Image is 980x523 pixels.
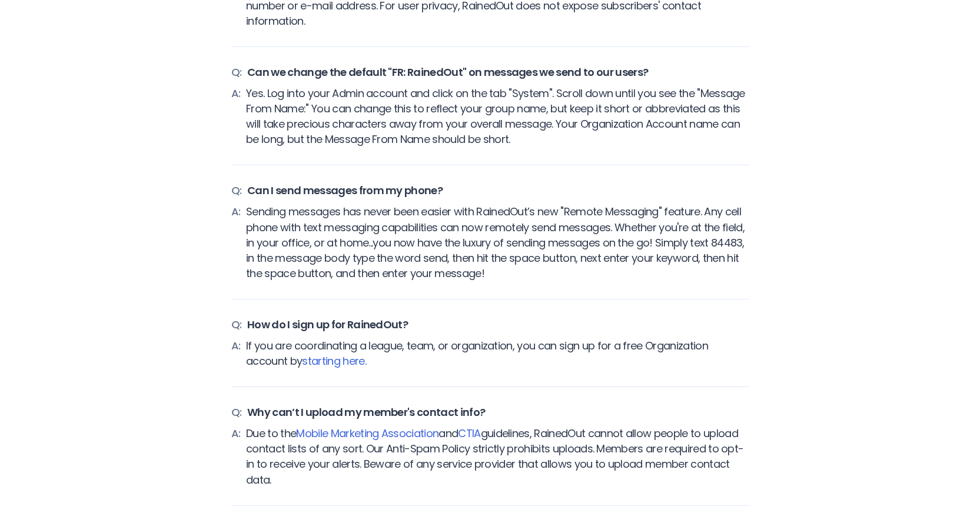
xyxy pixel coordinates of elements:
span: Can we change the default "FR: RainedOut" on messages we send to our users? [247,65,648,80]
span: Sending messages has never been easier with RainedOut’s new "Remote Messaging" feature. Any cell ... [246,204,749,281]
span: Q: [231,183,242,198]
span: A: [231,86,241,147]
a: Mobile Marketing Association [296,426,438,441]
span: Q: [231,317,242,332]
span: A: [231,204,241,281]
span: Yes. Log into your Admin account and click on the tab "System". Scroll down until you see the "Me... [246,86,749,147]
a: starting here. [302,354,366,368]
div: Due to the and guidelines, RainedOut cannot allow people to upload contact lists of any sort. Our... [246,426,749,487]
span: Can I send messages from my phone? [247,183,443,198]
span: A: [231,426,241,487]
a: CTIA [458,426,480,441]
div: If you are coordinating a league, team, or organization, you can sign up for a free Organization ... [246,338,749,369]
span: Why can’t I upload my member's contact info? [247,405,485,420]
span: Q: [231,405,242,420]
span: A: [231,338,241,369]
span: Q: [231,65,242,80]
span: How do I sign up for RainedOut? [247,317,408,332]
